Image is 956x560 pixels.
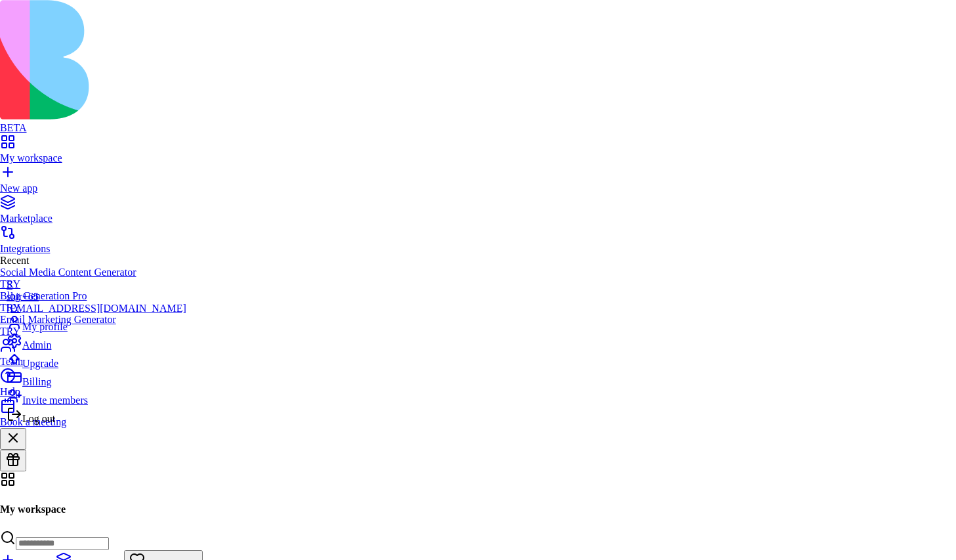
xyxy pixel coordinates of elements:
[22,376,51,387] span: Billing
[7,388,186,406] a: Invite members
[7,303,186,314] div: [EMAIL_ADDRESS][DOMAIN_NAME]
[7,370,186,388] a: Billing
[22,395,88,406] span: Invite members
[7,291,186,303] div: shir+65
[22,339,51,351] span: Admin
[22,413,55,424] span: Log out
[7,333,186,351] a: Admin
[7,279,186,314] a: Sshir+65[EMAIL_ADDRESS][DOMAIN_NAME]
[22,321,68,332] span: My profile
[7,314,186,333] a: My profile
[7,351,186,370] a: Upgrade
[7,279,12,290] span: S
[22,358,58,369] span: Upgrade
